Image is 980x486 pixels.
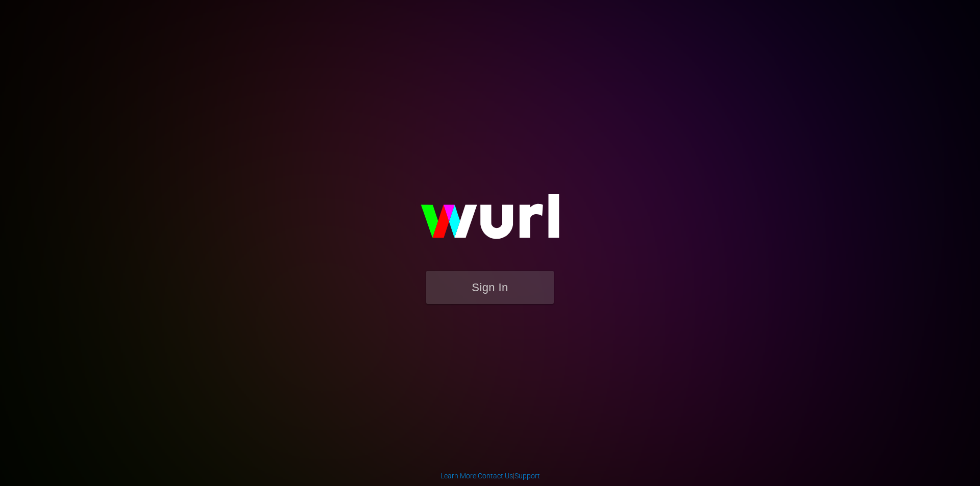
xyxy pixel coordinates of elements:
img: wurl-logo-on-black-223613ac3d8ba8fe6dc639794a292ebdb59501304c7dfd60c99c58986ef67473.svg [388,172,592,271]
button: Sign In [426,271,554,304]
a: Support [514,472,540,480]
a: Contact Us [478,472,513,480]
div: | | [440,471,540,481]
a: Learn More [440,472,476,480]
